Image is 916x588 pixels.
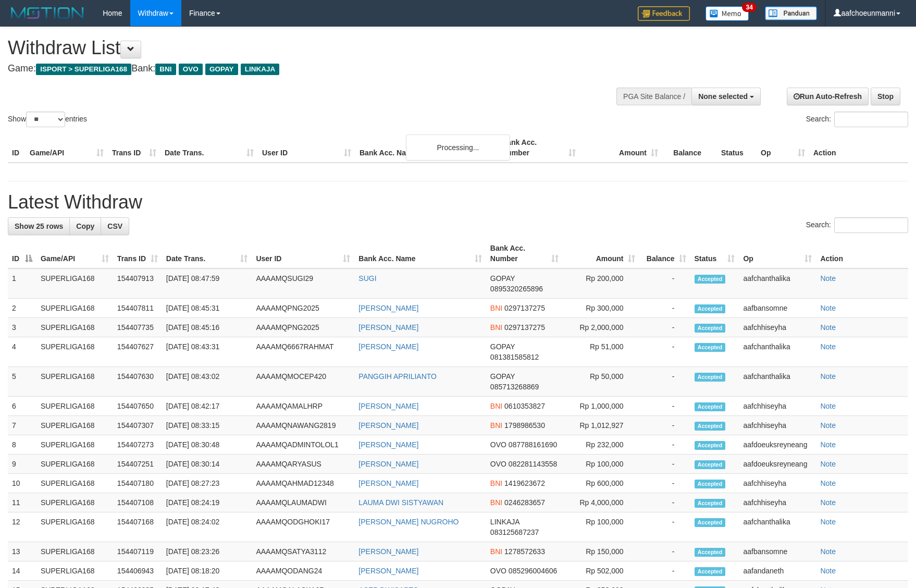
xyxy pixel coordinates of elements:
span: BNI [155,64,176,75]
th: Op [757,133,809,163]
td: SUPERLIGA168 [36,268,113,299]
td: [DATE] 08:18:20 [162,561,252,581]
td: Rp 2,000,000 [563,318,639,337]
a: [PERSON_NAME] [358,323,418,332]
span: BNI [490,547,502,556]
td: 154407627 [113,337,162,367]
span: OVO [490,460,506,468]
a: Note [820,460,836,468]
td: AAAAMQAHMAD12348 [252,474,354,493]
span: Copy 082281143558 to clipboard [509,460,557,468]
a: Note [820,402,836,410]
td: - [639,455,690,474]
span: Copy 0246283657 to clipboard [504,498,545,507]
span: Accepted [695,548,726,557]
th: Action [816,239,908,268]
a: [PERSON_NAME] [358,567,418,575]
td: 14 [8,561,36,581]
td: AAAAMQLAUMADWI [252,493,354,512]
td: 2 [8,299,36,318]
td: AAAAMQODGHOKI17 [252,512,354,542]
a: [PERSON_NAME] NUGROHO [358,518,459,526]
span: ISPORT > SUPERLIGA168 [36,64,131,75]
a: Note [820,421,836,430]
td: [DATE] 08:45:31 [162,299,252,318]
td: SUPERLIGA168 [36,493,113,512]
th: Game/API: activate to sort column ascending [36,239,113,268]
th: Op: activate to sort column ascending [739,239,816,268]
span: GOPAY [205,64,238,75]
td: aafdoeuksreyneang [739,435,816,455]
a: [PERSON_NAME] [358,402,418,410]
td: [DATE] 08:30:48 [162,435,252,455]
a: Run Auto-Refresh [787,88,869,105]
td: 154406943 [113,561,162,581]
span: BNI [490,479,502,487]
td: [DATE] 08:33:15 [162,416,252,435]
td: 154407735 [113,318,162,337]
th: Status [717,133,757,163]
h4: Game: Bank: [8,64,600,74]
td: 154407119 [113,542,162,561]
a: Note [820,518,836,526]
a: [PERSON_NAME] [358,479,418,487]
a: Note [820,304,836,312]
td: [DATE] 08:27:23 [162,474,252,493]
span: LINKAJA [241,64,280,75]
img: panduan.png [765,6,817,20]
td: AAAAMQNAWANG2819 [252,416,354,435]
td: - [639,512,690,542]
span: Copy 0297137275 to clipboard [504,304,545,312]
a: Note [820,342,836,351]
span: Copy 085296004606 to clipboard [509,567,557,575]
img: Feedback.jpg [638,6,690,21]
th: Balance [662,133,717,163]
td: SUPERLIGA168 [36,561,113,581]
span: Copy 1798986530 to clipboard [504,421,545,430]
td: 5 [8,367,36,397]
h1: Latest Withdraw [8,192,908,213]
td: SUPERLIGA168 [36,455,113,474]
span: OVO [490,567,506,575]
td: Rp 4,000,000 [563,493,639,512]
td: aafbansomne [739,299,816,318]
td: SUPERLIGA168 [36,299,113,318]
td: Rp 1,000,000 [563,397,639,416]
td: 1 [8,268,36,299]
td: - [639,367,690,397]
span: Accepted [695,304,726,313]
td: aafchanthalika [739,512,816,542]
a: PANGGIH APRILIANTO [358,372,437,381]
td: SUPERLIGA168 [36,474,113,493]
a: [PERSON_NAME] [358,460,418,468]
td: - [639,416,690,435]
td: [DATE] 08:47:59 [162,268,252,299]
td: 7 [8,416,36,435]
span: GOPAY [490,274,515,283]
td: SUPERLIGA168 [36,416,113,435]
button: None selected [691,88,761,105]
td: - [639,337,690,367]
span: Accepted [695,480,726,488]
td: - [639,299,690,318]
img: Button%20Memo.svg [705,6,749,21]
td: aafchanthalika [739,337,816,367]
div: Processing... [406,134,510,161]
td: 11 [8,493,36,512]
td: - [639,318,690,337]
span: GOPAY [490,342,515,351]
span: Show 25 rows [15,222,63,230]
td: 154407180 [113,474,162,493]
td: AAAAMQMOCEP420 [252,367,354,397]
input: Search: [834,217,908,233]
span: BNI [490,421,502,430]
th: ID: activate to sort column descending [8,239,36,268]
td: Rp 51,000 [563,337,639,367]
div: PGA Site Balance / [616,88,691,105]
span: 34 [742,3,756,12]
a: Note [820,567,836,575]
th: Bank Acc. Number: activate to sort column ascending [486,239,563,268]
td: aafchanthalika [739,268,816,299]
label: Search: [806,217,908,233]
td: SUPERLIGA168 [36,337,113,367]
